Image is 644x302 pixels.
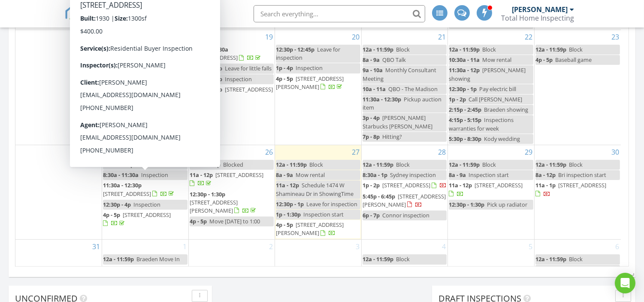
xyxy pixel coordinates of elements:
a: 11a - 12p [STREET_ADDRESS] [449,181,523,197]
span: 6p - 7p [363,211,380,219]
a: Go to August 26, 2025 [263,145,275,159]
span: 12a - 11:59p [535,46,566,53]
a: 4p - 5p [STREET_ADDRESS][PERSON_NAME] [276,220,360,238]
span: [STREET_ADDRESS] [475,181,523,189]
td: Go to September 3, 2025 [275,240,362,276]
span: 7p - 8p [363,133,380,140]
a: 12:30p - 1:30p [STREET_ADDRESS][PERSON_NAME] [190,189,274,217]
a: 11a - 12p [STREET_ADDRESS] [190,170,274,189]
td: Go to August 29, 2025 [448,145,535,239]
a: 1p - 2p [STREET_ADDRESS] [363,181,447,189]
a: Go to August 30, 2025 [610,145,621,159]
span: [STREET_ADDRESS][PERSON_NAME] [190,198,238,214]
a: Go to August 23, 2025 [610,30,621,44]
a: 5:30p - 6:30p [STREET_ADDRESS] [190,85,274,103]
a: Go to August 21, 2025 [436,30,447,44]
td: Go to August 24, 2025 [15,145,102,239]
span: Inspection [133,201,160,208]
div: Total Home Inspecting [501,14,574,22]
a: 11:30a - 12:30p [STREET_ADDRESS] [103,180,187,199]
span: 4p - 5p [535,56,553,64]
span: Leave for inspection [306,200,357,208]
a: 1p - 2p [STREET_ADDRESS] [363,180,447,191]
span: Block [569,161,583,168]
div: [PERSON_NAME] [512,5,568,14]
td: Go to August 27, 2025 [275,145,362,239]
td: Go to August 28, 2025 [361,145,448,239]
span: 8a - 9a [363,56,380,64]
span: Block [396,46,410,53]
a: Go to August 25, 2025 [177,145,188,159]
span: 4p - 5p [190,217,207,225]
span: 1p - 2p [449,95,466,103]
span: 4p - 5p [276,75,293,82]
span: QBO Talk [382,56,406,64]
span: 12a - 11:59p [449,46,480,53]
a: 12:30p - 1:30p [STREET_ADDRESS][PERSON_NAME] [190,190,257,214]
td: Go to August 26, 2025 [188,145,275,239]
a: Go to September 3, 2025 [354,240,361,253]
a: Go to August 27, 2025 [350,145,361,159]
a: 5:45p - 6:45p [STREET_ADDRESS][PERSON_NAME] [363,192,446,208]
td: Go to August 23, 2025 [534,30,621,145]
span: Schedule 1474 W Shamineau Dr in ShowingTime [276,181,354,197]
span: Blocked [223,161,243,168]
a: 11a - 12p [STREET_ADDRESS] [190,171,263,187]
span: 1p - 2p [363,181,380,189]
span: 12:30p - 1:30p [190,190,225,198]
span: 12a - 11:59p [103,161,134,168]
span: [PERSON_NAME] Starbucks [PERSON_NAME] [363,114,432,130]
span: Block [309,161,323,168]
a: 11a - 12p [STREET_ADDRESS] [449,180,533,199]
input: Search everything... [254,5,425,22]
span: Block [569,255,583,263]
span: 12a - 11:59p [535,161,566,168]
span: 8a - 12p [535,171,556,179]
span: 5:30p - 6:30p [190,85,222,93]
span: QBO - The Madison [388,85,438,93]
span: 10:30a - 11:30a [190,46,228,53]
span: 2:15p - 2:45p [449,106,481,113]
span: 9a - 10a [363,66,383,74]
a: Go to September 4, 2025 [440,240,447,253]
a: 3:30p - 4:30p [STREET_ADDRESS][PERSON_NAME] [103,46,186,61]
span: 8a - 9a [276,171,293,179]
span: 8:30a - 11:30a [103,171,139,179]
span: Block [396,161,410,168]
span: 12a - 11:59p [535,255,566,263]
span: Pickup auction item [363,95,441,111]
span: [STREET_ADDRESS] [215,171,263,179]
span: Kody wedding [484,135,520,143]
td: Go to August 25, 2025 [102,145,189,239]
span: 1:45p - 2:10p [190,64,222,72]
a: 10:30a - 11:30a [STREET_ADDRESS] [190,46,262,61]
span: [PERSON_NAME] showing [449,66,526,82]
td: Go to August 22, 2025 [448,30,535,145]
span: 3p - 4p [363,114,380,122]
div: Open Intercom Messenger [615,273,635,293]
span: [STREET_ADDRESS] [190,54,238,61]
span: 12:30p - 1p [449,85,477,93]
span: [STREET_ADDRESS] [225,85,273,93]
span: 4p - 5p [103,211,120,219]
a: 4p - 5p [STREET_ADDRESS] [103,211,171,227]
span: 2:30p - 5:30p [190,75,222,83]
span: 11:30a - 12:30p [103,181,142,189]
a: 4p - 5p [STREET_ADDRESS] [103,210,187,229]
a: 5:45p - 6:45p [STREET_ADDRESS][PERSON_NAME] [363,192,447,210]
span: Inspections warranties for week [449,116,514,132]
td: Go to August 17, 2025 [15,30,102,145]
span: 12:30p - 4p [103,201,131,208]
a: Go to September 2, 2025 [267,240,275,253]
td: Go to September 2, 2025 [188,240,275,276]
span: 1p - 4p [276,64,293,72]
a: 4p - 5p [STREET_ADDRESS][PERSON_NAME] [276,74,360,92]
span: Move [DATE] to 1:00 [209,217,260,225]
span: [STREET_ADDRESS][PERSON_NAME] [276,221,344,237]
span: 5:45p - 6:45p [363,192,395,200]
img: The Best Home Inspection Software - Spectora [64,4,83,23]
td: Go to August 20, 2025 [275,30,362,145]
span: Hitting? [382,133,402,140]
span: [STREET_ADDRESS] [123,211,171,219]
span: 5:30p - 8:30p [449,135,481,143]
